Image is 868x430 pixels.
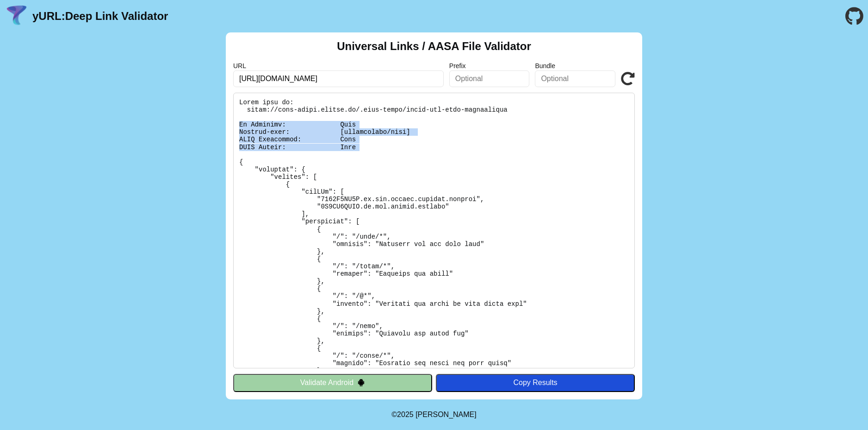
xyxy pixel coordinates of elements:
[233,62,444,70] label: URL
[5,4,29,28] img: yURL Logo
[397,411,414,418] span: 2025
[32,10,168,23] a: yURL:Deep Link Validator
[415,411,477,418] a: Michael Ibragimchayev's Personal Site
[357,379,365,386] img: droidIcon.svg
[233,93,635,368] pre: Lorem ipsu do: sitam://cons-adipi.elitse.do/.eius-tempo/incid-utl-etdo-magnaaliqua En Adminimv: Q...
[233,70,444,87] input: Required
[535,70,615,87] input: Optional
[535,62,615,70] label: Bundle
[233,374,432,392] button: Validate Android
[440,379,630,387] div: Copy Results
[391,399,476,430] footer: ©
[337,40,531,53] h2: Universal Links / AASA File Validator
[436,374,635,392] button: Copy Results
[449,70,530,87] input: Optional
[449,62,530,70] label: Prefix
